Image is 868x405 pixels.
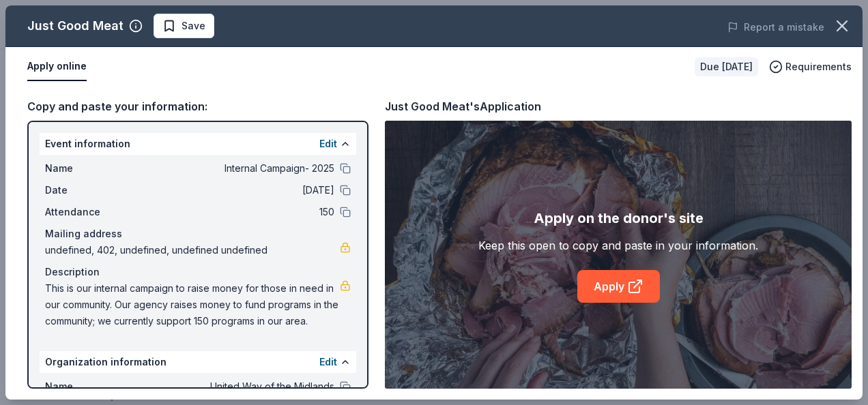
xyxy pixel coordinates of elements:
div: Keep this open to copy and paste in your information. [478,237,758,254]
div: Just Good Meat [27,15,124,37]
div: Just Good Meat's Application [385,97,541,115]
button: Edit [319,136,337,152]
div: Copy and paste your information: [27,97,368,115]
span: [DATE] [136,182,334,198]
div: Event information [40,133,356,155]
div: Apply on the donor's site [534,207,704,229]
span: Name [45,160,136,177]
span: Requirements [785,59,852,75]
button: Apply online [27,52,87,81]
div: Organization information [40,351,356,373]
span: Date [45,182,136,198]
span: Attendance [45,204,136,220]
span: United Way of the Midlands [136,378,334,395]
span: Name [45,378,136,395]
span: Internal Campaign- 2025 [136,160,334,177]
button: Edit [319,354,337,370]
div: Mailing address [45,226,351,242]
button: Save [154,14,214,38]
button: Requirements [769,59,852,75]
a: Apply [577,270,660,303]
div: Due [DATE] [695,57,758,76]
button: Report a mistake [727,19,824,35]
span: 150 [136,204,334,220]
div: Description [45,264,351,280]
span: This is our internal campaign to raise money for those in need in our community. Our agency raise... [45,280,340,329]
span: Save [182,18,205,34]
span: undefined, 402, undefined, undefined undefined [45,242,340,258]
